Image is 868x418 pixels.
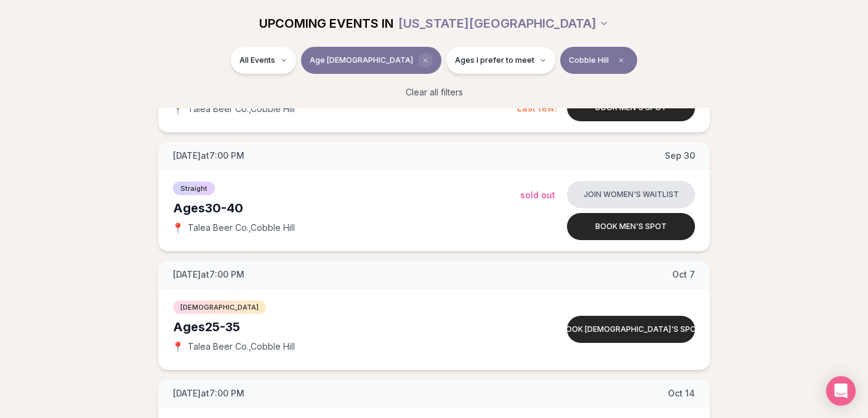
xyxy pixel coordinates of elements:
[398,79,470,106] button: Clear all filters
[567,181,695,208] button: Join women's waitlist
[614,53,629,68] span: Clear borough filter
[173,268,244,281] span: [DATE] at 7:00 PM
[173,182,215,195] span: Straight
[173,300,266,314] span: [DEMOGRAPHIC_DATA]
[520,190,555,200] span: Sold Out
[567,213,695,240] button: Book men's spot
[231,47,296,74] button: All Events
[301,47,441,74] button: Age [DEMOGRAPHIC_DATA]Clear age
[398,10,609,37] button: [US_STATE][GEOGRAPHIC_DATA]
[668,387,695,400] span: Oct 14
[672,268,695,281] span: Oct 7
[259,15,393,32] span: UPCOMING EVENTS IN
[173,150,244,162] span: [DATE] at 7:00 PM
[173,104,183,114] span: 📍
[560,47,637,74] button: Cobble HillClear borough filter
[665,150,695,162] span: Sep 30
[173,318,520,336] div: Ages 25-35
[418,53,433,68] span: Clear age
[173,199,520,217] div: Ages 30-40
[173,342,183,352] span: 📍
[826,376,856,406] div: Open Intercom Messenger
[188,103,295,115] span: Talea Beer Co. , Cobble Hill
[455,55,534,65] span: Ages I prefer to meet
[188,222,295,234] span: Talea Beer Co. , Cobble Hill
[569,55,609,65] span: Cobble Hill
[239,55,275,65] span: All Events
[173,387,244,400] span: [DATE] at 7:00 PM
[567,316,695,343] button: Book [DEMOGRAPHIC_DATA]'s spot
[446,47,555,74] button: Ages I prefer to meet
[188,340,295,353] span: Talea Beer Co. , Cobble Hill
[310,55,413,65] span: Age [DEMOGRAPHIC_DATA]
[173,223,183,233] span: 📍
